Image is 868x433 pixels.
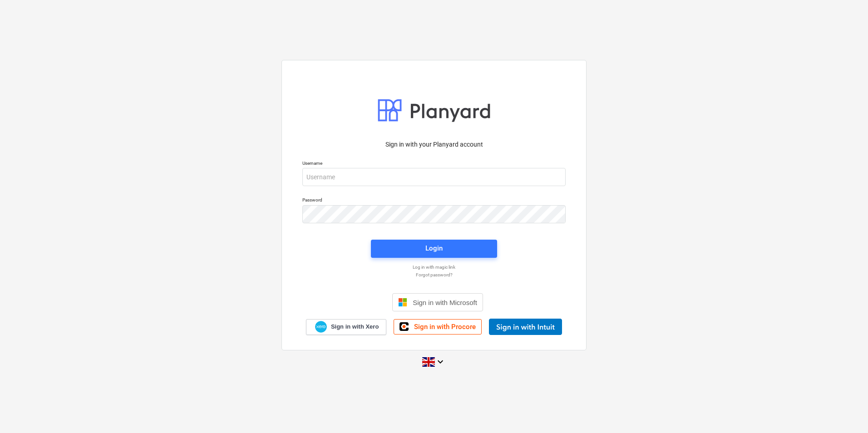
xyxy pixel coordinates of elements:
[413,299,477,306] span: Sign in with Microsoft
[306,319,387,335] a: Sign in with Xero
[302,197,566,205] p: Password
[315,321,327,333] img: Xero logo
[302,168,566,186] input: Username
[398,298,407,307] img: Microsoft logo
[425,242,443,254] div: Login
[302,140,566,149] p: Sign in with your Planyard account
[435,356,446,367] i: keyboard_arrow_down
[298,264,570,270] a: Log in with magic link
[371,240,497,258] button: Login
[298,272,570,278] a: Forgot password?
[302,160,566,168] p: Username
[414,323,476,331] span: Sign in with Procore
[331,323,379,331] span: Sign in with Xero
[394,319,482,335] a: Sign in with Procore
